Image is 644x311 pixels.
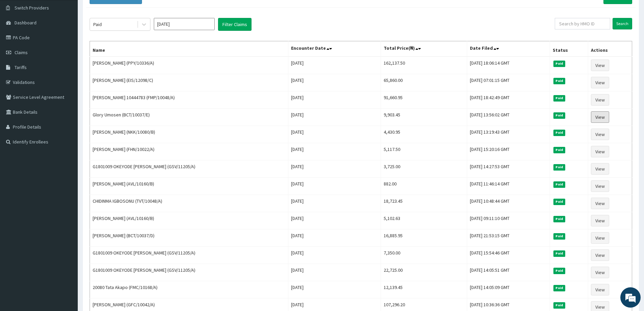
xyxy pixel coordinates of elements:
[288,195,381,212] td: [DATE]
[591,94,609,106] a: View
[381,109,467,126] td: 9,903.45
[90,57,288,74] td: [PERSON_NAME] (PPY/10336/A)
[288,57,381,74] td: [DATE]
[39,85,93,154] span: We're online!
[553,164,566,170] span: Paid
[467,126,550,143] td: [DATE] 13:19:43 GMT
[111,3,127,20] div: Minimize live chat window
[591,163,609,175] a: View
[613,18,632,29] input: Search
[550,41,588,57] th: Status
[381,91,467,109] td: 91,660.95
[288,91,381,109] td: [DATE]
[90,143,288,160] td: [PERSON_NAME] (FHN/10022/A)
[553,285,566,291] span: Paid
[288,109,381,126] td: [DATE]
[90,247,288,264] td: G1801009 OKEYODE [PERSON_NAME] (GSV/11205/A)
[591,249,609,261] a: View
[553,78,566,84] span: Paid
[90,74,288,91] td: [PERSON_NAME] (EIS/12098/C)
[467,91,550,109] td: [DATE] 18:42:49 GMT
[381,264,467,281] td: 22,725.00
[15,49,28,55] span: Claims
[381,229,467,247] td: 16,885.95
[381,143,467,160] td: 5,117.50
[591,60,609,71] a: View
[591,215,609,226] a: View
[467,212,550,229] td: [DATE] 09:11:10 GMT
[90,41,288,57] th: Name
[288,160,381,178] td: [DATE]
[591,267,609,278] a: View
[381,160,467,178] td: 3,725.00
[553,199,566,205] span: Paid
[381,178,467,195] td: 882.00
[553,268,566,274] span: Paid
[381,212,467,229] td: 5,102.63
[90,195,288,212] td: CHIDINMA IGBOSONU (TVT/10048/A)
[90,91,288,109] td: [PERSON_NAME] 10444783 (FMP/10048/A)
[288,74,381,91] td: [DATE]
[288,143,381,160] td: [DATE]
[467,178,550,195] td: [DATE] 11:46:14 GMT
[3,185,129,208] textarea: Type your message and hit 'Enter'
[381,57,467,74] td: 162,137.50
[381,247,467,264] td: 7,350.00
[467,247,550,264] td: [DATE] 15:54:46 GMT
[591,198,609,209] a: View
[381,195,467,212] td: 18,723.45
[93,21,102,28] div: Paid
[553,130,566,136] span: Paid
[467,195,550,212] td: [DATE] 10:48:44 GMT
[90,178,288,195] td: [PERSON_NAME] (AVL/10160/B)
[288,41,381,57] th: Encounter Date
[591,284,609,295] a: View
[555,18,610,29] input: Search by HMO ID
[381,41,467,57] th: Total Price(₦)
[288,126,381,143] td: [DATE]
[553,95,566,101] span: Paid
[288,247,381,264] td: [DATE]
[218,18,252,31] button: Filter Claims
[90,212,288,229] td: [PERSON_NAME] (AVL/10160/B)
[381,74,467,91] td: 65,860.00
[591,180,609,192] a: View
[553,233,566,239] span: Paid
[288,229,381,247] td: [DATE]
[591,111,609,123] a: View
[553,216,566,222] span: Paid
[90,229,288,247] td: [PERSON_NAME] (BCT/10037/D)
[553,302,566,308] span: Paid
[90,264,288,281] td: G1801009 OKEYODE [PERSON_NAME] (GSV/11205/A)
[467,143,550,160] td: [DATE] 15:20:16 GMT
[467,281,550,298] td: [DATE] 14:05:09 GMT
[553,250,566,257] span: Paid
[381,126,467,143] td: 4,430.95
[591,232,609,244] a: View
[15,64,27,70] span: Tariffs
[467,74,550,91] td: [DATE] 07:01:15 GMT
[553,147,566,153] span: Paid
[467,264,550,281] td: [DATE] 14:05:51 GMT
[15,5,49,11] span: Switch Providers
[288,212,381,229] td: [DATE]
[553,181,566,187] span: Paid
[288,264,381,281] td: [DATE]
[13,34,27,51] img: d_794563401_company_1708531726252_794563401
[288,178,381,195] td: [DATE]
[588,41,632,57] th: Actions
[591,146,609,157] a: View
[467,41,550,57] th: Date Filed
[591,129,609,140] a: View
[553,61,566,67] span: Paid
[90,126,288,143] td: [PERSON_NAME] (NKK/10080/B)
[553,112,566,118] span: Paid
[90,160,288,178] td: G1801009 OKEYODE [PERSON_NAME] (GSV/11205/A)
[467,229,550,247] td: [DATE] 21:53:15 GMT
[15,20,37,26] span: Dashboard
[591,77,609,88] a: View
[90,109,288,126] td: Glory Umosen (BCT/10037/E)
[90,281,288,298] td: 20080 Tata Akapo (FMC/10168/A)
[467,109,550,126] td: [DATE] 13:56:02 GMT
[467,57,550,74] td: [DATE] 18:06:14 GMT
